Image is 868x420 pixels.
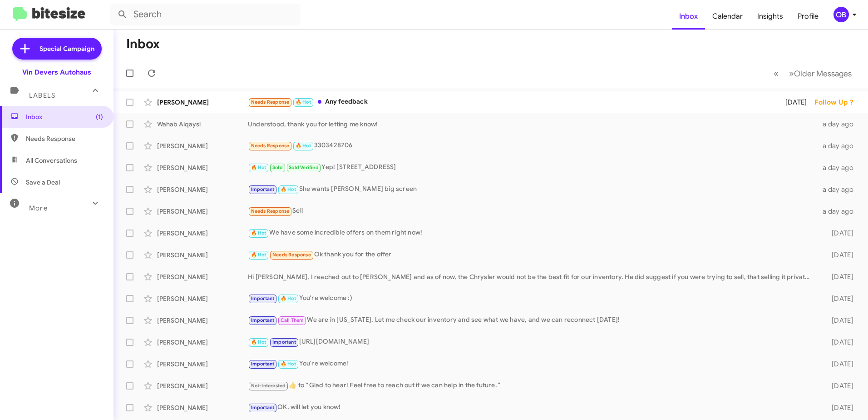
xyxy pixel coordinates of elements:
div: Any feedback [248,97,774,107]
a: Special Campaign [12,38,102,60]
a: Calendar [705,3,750,30]
span: Important [251,295,275,301]
div: Wahab Alqaysi [157,120,248,129]
a: Inbox [672,3,705,30]
div: [PERSON_NAME] [157,338,248,347]
button: Next [784,64,857,83]
div: Yep! [STREET_ADDRESS] [248,162,817,173]
div: OB [833,7,849,22]
div: [PERSON_NAME] [157,185,248,194]
span: Call Them [281,317,304,323]
div: [PERSON_NAME] [157,381,248,390]
span: All Conversations [26,156,77,165]
div: OK, will let you know! [248,402,817,413]
span: Older Messages [794,69,852,79]
div: 3303428706 [248,140,817,151]
div: Hi [PERSON_NAME], I reached out to [PERSON_NAME] and as of now, the Chrysler would not be the bes... [248,272,817,281]
div: [PERSON_NAME] [157,207,248,216]
div: a day ago [817,163,861,172]
div: [DATE] [817,403,861,412]
div: ​👍​ to “ Glad to hear! Feel free to reach out if we can help in the future. ” [248,380,817,391]
div: a day ago [817,120,861,129]
span: 🔥 Hot [281,186,296,192]
div: [DATE] [817,250,861,260]
div: [DATE] [774,98,814,107]
div: Follow Up ? [814,98,861,107]
span: Important [251,317,275,323]
div: We are in [US_STATE]. Let me check our inventory and see what we have, and we can reconnect [DATE]! [248,315,817,325]
div: [PERSON_NAME] [157,360,248,369]
span: (1) [96,112,103,121]
span: 🔥 Hot [281,295,296,301]
div: [DATE] [817,229,861,238]
div: a day ago [817,185,861,194]
div: Sell [248,206,817,216]
span: 🔥 Hot [251,165,266,170]
a: Insights [750,3,790,30]
span: Needs Response [272,252,311,258]
span: Inbox [26,112,103,121]
span: » [789,68,794,79]
div: Vin Devers Autohaus [22,68,91,77]
span: Needs Response [251,143,290,149]
button: OB [826,7,858,22]
div: [DATE] [817,272,861,281]
nav: Page navigation example [769,64,857,83]
div: Understood, thank you for letting me know! [248,120,817,129]
div: [DATE] [817,294,861,303]
div: Ok thank you for the offer [248,250,817,260]
span: Special Campaign [39,44,94,53]
div: You're welcome :) [248,293,817,304]
span: More [29,204,48,212]
div: [PERSON_NAME] [157,403,248,412]
span: Labels [29,91,55,100]
div: a day ago [817,207,861,216]
div: [PERSON_NAME] [157,250,248,260]
div: We have some incredible offers on them right now! [248,228,817,238]
div: [DATE] [817,381,861,390]
span: Important [272,339,296,345]
span: 🔥 Hot [251,252,266,258]
button: Previous [768,64,784,83]
h1: Inbox [126,37,160,51]
div: [URL][DOMAIN_NAME] [248,337,817,347]
span: 🔥 Hot [296,99,311,105]
span: 🔥 Hot [251,339,266,345]
span: Save a Deal [26,178,60,187]
div: [PERSON_NAME] [157,98,248,107]
input: Search [110,4,301,25]
div: You're welcome! [248,359,817,369]
span: Not-Interested [251,383,286,389]
div: She wants [PERSON_NAME] big screen [248,184,817,195]
span: Sold Verified [289,165,319,170]
span: 🔥 Hot [281,361,296,367]
span: Sold [272,165,283,170]
span: Needs Response [251,99,290,105]
a: Profile [790,3,826,30]
div: [DATE] [817,360,861,369]
span: Important [251,186,275,192]
div: [DATE] [817,316,861,325]
span: Important [251,405,275,410]
div: a day ago [817,141,861,150]
span: Needs Response [251,208,290,214]
div: [PERSON_NAME] [157,163,248,172]
div: [PERSON_NAME] [157,294,248,303]
div: [PERSON_NAME] [157,272,248,281]
span: « [774,68,779,79]
span: 🔥 Hot [251,230,266,236]
span: Important [251,361,275,367]
div: [DATE] [817,338,861,347]
span: Needs Response [26,134,103,143]
div: [PERSON_NAME] [157,316,248,325]
div: [PERSON_NAME] [157,229,248,238]
div: [PERSON_NAME] [157,141,248,150]
span: 🔥 Hot [296,143,311,149]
